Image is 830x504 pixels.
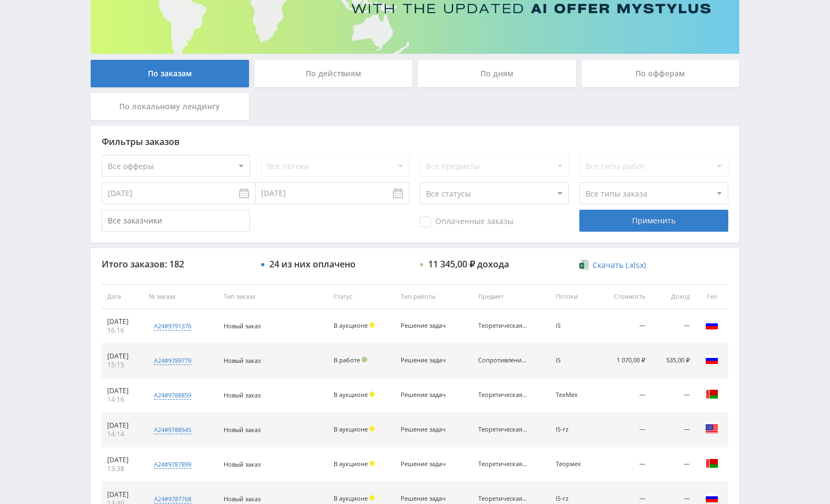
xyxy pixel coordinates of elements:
div: a24#9787899 [154,460,191,469]
img: blr.png [705,388,718,401]
div: Решение задач [401,461,450,468]
div: iS [556,357,591,364]
span: Оплаченные заказы [420,216,513,227]
div: По локальному лендингу [91,93,249,120]
div: a24#9787768 [154,495,191,503]
span: Холд [369,426,375,432]
td: 1 070,00 ₽ [596,344,651,378]
td: — [596,447,651,482]
div: Теоретическая механика [478,461,528,468]
div: 16:16 [107,326,138,335]
div: [DATE] [107,317,138,326]
div: 14:16 [107,395,138,404]
td: — [596,378,651,413]
div: 24 из них оплачено [269,259,356,269]
td: — [651,309,695,344]
th: Гео [695,284,728,309]
div: По заказам [91,60,249,87]
div: Решение задач [401,426,450,433]
div: [DATE] [107,490,138,499]
td: — [651,447,695,482]
div: a24#9788859 [154,391,191,400]
td: — [596,309,651,344]
div: [DATE] [107,421,138,430]
span: В аукционе [334,390,368,399]
div: Сопротивление материалов [478,357,528,364]
span: В аукционе [334,425,368,433]
th: Доход [651,284,695,309]
div: Решение задач [401,322,450,329]
img: rus.png [705,318,718,332]
span: Новый заказ [224,495,261,503]
th: Предмет [473,284,550,309]
div: a24#9788545 [154,425,191,434]
img: xlsx [579,259,589,270]
div: 11 345,00 ₽ дохода [428,259,509,269]
a: Скачать (.xlsx) [579,260,645,271]
div: 15:15 [107,361,138,369]
div: a24#9791376 [154,322,191,331]
div: [DATE] [107,456,138,464]
th: Тип заказа [218,284,328,309]
div: По офферам [582,60,740,87]
th: Тип работы [395,284,473,309]
th: № заказа [143,284,218,309]
td: — [596,413,651,447]
span: Новый заказ [224,425,261,434]
div: Решение задач [401,495,450,502]
div: Решение задач [401,357,450,364]
div: Итого заказов: 182 [102,259,250,269]
span: В аукционе [334,321,368,329]
span: Новый заказ [224,460,261,468]
td: — [651,378,695,413]
div: Решение задач [401,391,450,399]
div: 13:38 [107,464,138,473]
span: В аукционе [334,460,368,468]
span: В аукционе [334,494,368,502]
div: По дням [418,60,576,87]
img: rus.png [705,353,718,366]
span: Холд [369,495,375,501]
span: Новый заказ [224,391,261,399]
th: Стоимость [596,284,651,309]
span: Новый заказ [224,356,261,365]
span: Скачать (.xlsx) [593,261,646,270]
span: Холд [369,461,375,466]
span: Холд [369,322,375,328]
div: Теоретическая механика [478,426,528,433]
td: — [651,413,695,447]
span: Подтвержден [362,357,367,362]
div: Теоретическая механика [478,391,528,399]
img: blr.png [705,457,718,470]
th: Потоки [550,284,597,309]
div: 14:14 [107,430,138,439]
div: Применить [579,210,728,232]
div: Теоретическая механика [478,322,528,329]
div: По действиям [254,60,413,87]
span: В работе [334,356,360,364]
td: 535,00 ₽ [651,344,695,378]
div: IS-rz [556,495,591,502]
th: Дата [102,284,143,309]
span: Холд [369,391,375,397]
input: Все заказчики [102,210,250,232]
div: Теормех [556,461,591,468]
div: Фильтры заказов [102,137,728,147]
div: a24#9789779 [154,356,191,365]
img: usa.png [705,422,718,435]
div: [DATE] [107,387,138,395]
span: Новый заказ [224,322,261,330]
div: [DATE] [107,352,138,361]
div: ТехМех [556,391,591,399]
div: IS-rz [556,426,591,433]
th: Статус [328,284,395,309]
div: Теоретическая механика [478,495,528,502]
div: iS [556,322,591,329]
